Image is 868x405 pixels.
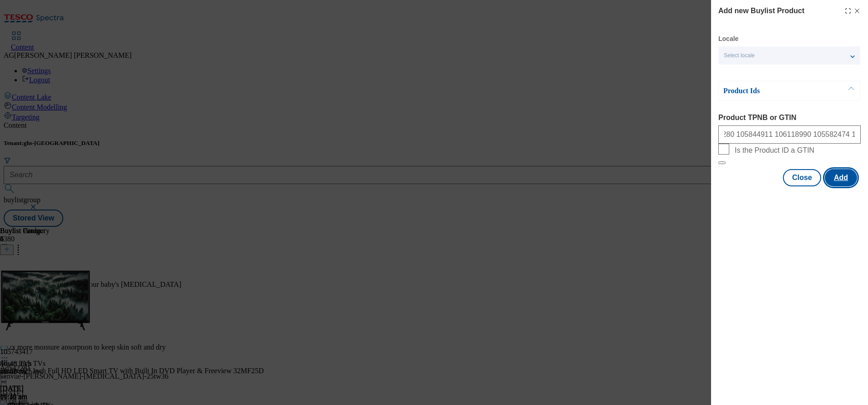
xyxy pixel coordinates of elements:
input: Enter 1 or 20 space separated Product TPNB or GTIN [718,125,861,144]
label: Locale [718,36,738,41]
button: Select locale [718,46,860,65]
span: Select locale [724,52,755,59]
button: Add [825,169,857,186]
span: Is the Product ID a GTIN [735,146,814,155]
p: Product Ids [723,86,819,95]
h4: Add new Buylist Product [718,5,804,16]
button: Close [783,169,821,186]
label: Product TPNB or GTIN [718,114,861,122]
